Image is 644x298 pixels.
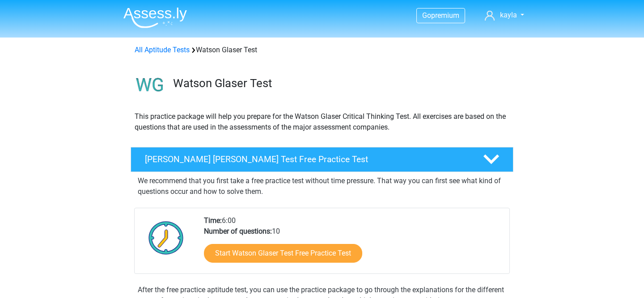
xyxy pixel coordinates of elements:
[131,45,513,55] div: Watson Glaser Test
[123,7,187,28] img: Assessly
[500,11,517,19] span: kayla
[135,46,190,54] a: All Aptitude Tests
[417,9,465,21] a: Gopremium
[204,216,222,225] b: Time:
[173,76,506,90] h3: Watson Glaser Test
[138,176,506,197] p: We recommend that you first take a free practice test without time pressure. That way you can fir...
[127,147,517,172] a: [PERSON_NAME] [PERSON_NAME] Test Free Practice Test
[131,66,169,104] img: watson glaser test
[481,10,528,21] a: kayla
[144,215,189,260] img: Clock
[431,11,459,20] span: premium
[135,111,509,133] p: This practice package will help you prepare for the Watson Glaser Critical Thinking Test. All exe...
[422,11,431,20] span: Go
[197,215,509,273] div: 6:00 10
[204,244,362,263] a: Start Watson Glaser Test Free Practice Test
[145,154,469,164] h4: [PERSON_NAME] [PERSON_NAME] Test Free Practice Test
[204,227,272,235] b: Number of questions:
